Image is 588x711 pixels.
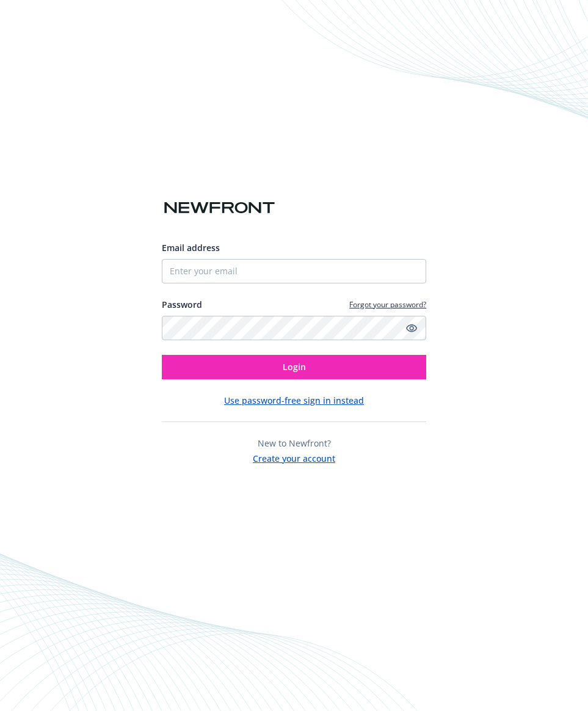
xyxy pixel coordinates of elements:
[162,197,277,219] img: Newfront logo
[162,298,202,311] label: Password
[253,450,335,465] button: Create your account
[258,437,331,449] span: New to Newfront?
[162,242,220,253] span: Email address
[162,259,427,283] input: Enter your email
[162,355,427,379] button: Login
[349,299,426,310] a: Forgot your password?
[283,361,306,373] span: Login
[224,394,364,407] button: Use password-free sign in instead
[404,321,419,335] a: Show password
[162,316,427,340] input: Enter your password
